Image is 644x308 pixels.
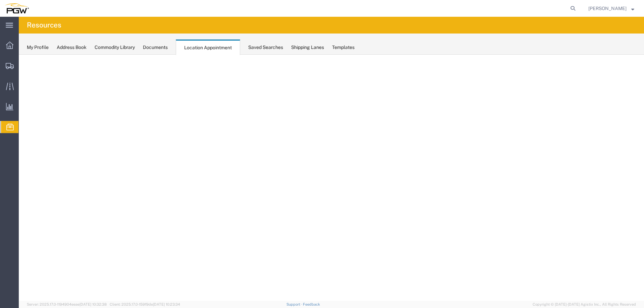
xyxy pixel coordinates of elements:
[588,5,627,12] span: Phillip Thornton
[27,17,61,34] h4: Resources
[79,302,107,306] span: [DATE] 10:32:38
[248,44,283,51] div: Saved Searches
[27,302,107,306] span: Server: 2025.17.0-1194904eeae
[110,302,180,306] span: Client: 2025.17.0-159f9de
[588,4,635,12] button: [PERSON_NAME]
[332,44,355,51] div: Templates
[19,55,644,301] iframe: FS Legacy Container
[5,3,29,13] img: logo
[291,44,324,51] div: Shipping Lanes
[286,302,303,306] a: Support
[143,44,168,51] div: Documents
[95,44,135,51] div: Commodity Library
[57,44,87,51] div: Address Book
[533,302,636,307] span: Copyright © [DATE]-[DATE] Agistix Inc., All Rights Reserved
[27,44,49,51] div: My Profile
[303,302,320,306] a: Feedback
[153,302,180,306] span: [DATE] 10:23:34
[176,40,240,55] div: Location Appointment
